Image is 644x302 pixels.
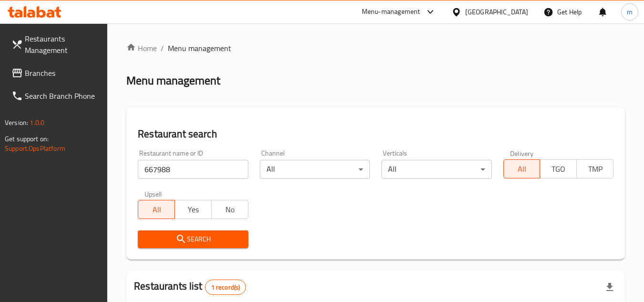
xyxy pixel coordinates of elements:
[4,62,108,84] a: Branches
[627,7,633,17] span: m
[598,276,621,299] div: Export file
[4,27,108,62] a: Restaurants Management
[179,203,208,217] span: Yes
[168,42,231,54] span: Menu management
[30,116,44,129] span: 1.0.0
[503,159,541,178] button: All
[581,162,610,176] span: TMP
[544,162,573,176] span: TGO
[260,160,370,179] div: All
[205,280,246,295] div: Total records count
[540,159,577,178] button: TGO
[211,200,248,219] button: No
[205,283,246,292] span: 1 record(s)
[215,203,245,217] span: No
[4,84,108,107] a: Search Branch Phone
[510,150,534,156] label: Delivery
[161,42,164,54] li: /
[138,127,613,141] h2: Restaurant search
[5,133,49,145] span: Get support on:
[126,42,625,54] nav: breadcrumb
[138,200,175,219] button: All
[5,116,28,129] span: Version:
[138,160,248,179] input: Search for restaurant name or ID..
[142,203,171,217] span: All
[126,73,220,88] h2: Menu management
[465,7,528,17] div: [GEOGRAPHIC_DATA]
[381,160,491,179] div: All
[362,6,420,18] div: Menu-management
[144,190,162,197] label: Upsell
[508,162,537,176] span: All
[576,159,613,178] button: TMP
[126,42,157,54] a: Home
[25,33,100,56] span: Restaurants Management
[134,279,246,295] h2: Restaurants list
[145,233,240,245] span: Search
[25,90,100,102] span: Search Branch Phone
[5,142,65,155] a: Support.OpsPlatform
[25,67,100,79] span: Branches
[174,200,212,219] button: Yes
[138,230,248,248] button: Search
